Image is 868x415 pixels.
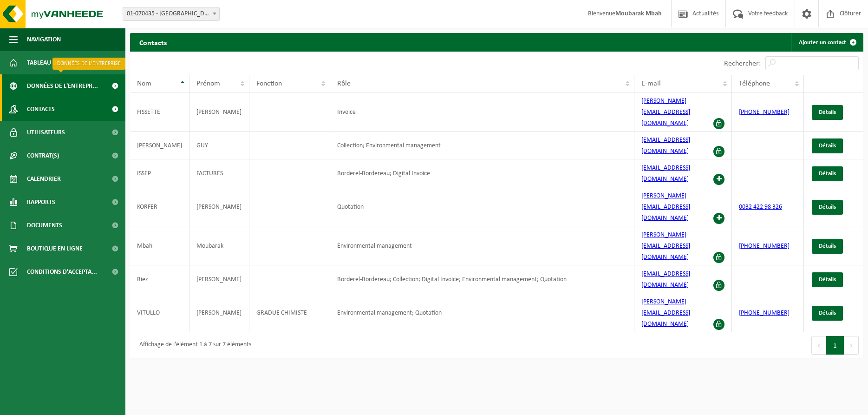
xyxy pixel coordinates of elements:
span: Conditions d'accepta... [27,260,97,283]
a: Détails [812,239,843,254]
span: Détails [819,143,836,149]
a: [PERSON_NAME][EMAIL_ADDRESS][DOMAIN_NAME] [641,98,690,127]
span: Détails [819,243,836,249]
span: Tableau de bord [27,51,77,74]
button: 1 [826,336,844,355]
a: [PHONE_NUMBER] [739,310,790,316]
td: FISSETTE [130,92,189,132]
a: 0032 422 98 326 [739,204,782,211]
button: Previous [811,336,826,355]
span: Données de l'entrepr... [27,74,98,98]
td: [PERSON_NAME] [189,265,249,293]
td: [PERSON_NAME] [189,293,249,332]
td: FACTURES [189,159,249,187]
span: Détails [819,109,836,115]
span: Utilisateurs [27,121,65,144]
td: Environmental management [330,226,634,265]
td: Borderel-Bordereau; Digital Invoice [330,159,634,187]
span: Détails [819,277,836,283]
span: Prénom [196,80,220,87]
a: [PHONE_NUMBER] [739,243,790,250]
td: ISSEP [130,159,189,187]
a: [PERSON_NAME][EMAIL_ADDRESS][DOMAIN_NAME] [641,192,690,222]
span: E-mail [641,80,661,87]
h2: Contacts [130,33,176,51]
td: GRADUE CHIMISTE [249,293,330,332]
span: Téléphone [739,80,770,87]
a: [EMAIL_ADDRESS][DOMAIN_NAME] [641,137,690,155]
td: Collection; Environmental management [330,132,634,159]
a: [PERSON_NAME][EMAIL_ADDRESS][DOMAIN_NAME] [641,231,690,261]
a: Ajouter un contact [791,33,862,52]
td: Quotation [330,187,634,226]
a: Détails [812,306,843,321]
span: Détails [819,310,836,316]
div: Affichage de l'élément 1 à 7 sur 7 éléments [135,337,251,354]
span: Rapports [27,191,55,214]
a: Détails [812,138,843,153]
td: GUY [189,132,249,159]
span: Contrat(s) [27,144,59,167]
a: Détails [812,272,843,287]
a: Détails [812,200,843,215]
a: [EMAIL_ADDRESS][DOMAIN_NAME] [641,270,690,289]
td: Moubarak [189,226,249,265]
td: [PERSON_NAME] [189,187,249,226]
td: KORFER [130,187,189,226]
span: Boutique en ligne [27,237,83,260]
a: [EMAIL_ADDRESS][DOMAIN_NAME] [641,165,690,183]
button: Next [844,336,859,355]
span: Contacts [27,98,55,121]
span: Détails [819,204,836,210]
a: Détails [812,166,843,181]
a: [PHONE_NUMBER] [739,109,790,116]
td: VITULLO [130,293,189,332]
strong: Moubarak Mbah [615,10,662,17]
td: Environmental management; Quotation [330,293,634,332]
td: Riez [130,265,189,293]
span: 01-070435 - ISSEP LIÈGE - LIÈGE [123,7,219,20]
span: Détails [819,171,836,177]
span: Calendrier [27,167,61,191]
span: Fonction [256,80,282,87]
label: Rechercher: [724,60,761,67]
td: [PERSON_NAME] [189,92,249,132]
span: Nom [137,80,151,87]
td: Borderel-Bordereau; Collection; Digital Invoice; Environmental management; Quotation [330,265,634,293]
span: 01-070435 - ISSEP LIÈGE - LIÈGE [123,7,220,21]
a: [PERSON_NAME][EMAIL_ADDRESS][DOMAIN_NAME] [641,298,690,328]
span: Navigation [27,28,61,51]
td: [PERSON_NAME] [130,132,189,159]
a: Détails [812,105,843,120]
span: Documents [27,214,62,237]
td: Mbah [130,226,189,265]
span: Rôle [337,80,351,87]
td: Invoice [330,92,634,132]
